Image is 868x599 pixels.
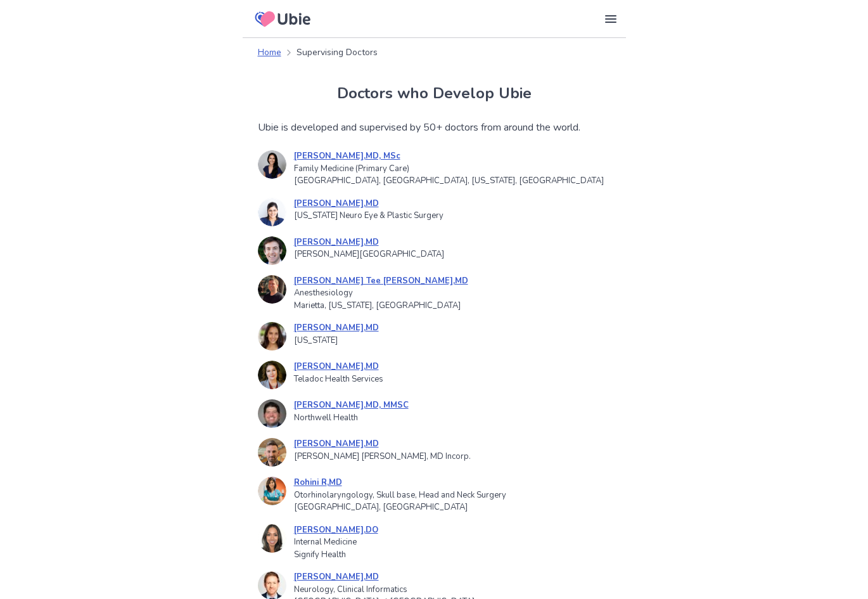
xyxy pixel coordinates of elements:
p: Internal Medicine [294,536,378,549]
nav: breadcrumb [258,46,611,59]
a: [PERSON_NAME],MD [294,438,471,451]
a: [PERSON_NAME],MD [294,236,444,249]
p: [US_STATE] [294,335,379,347]
p: Otorhinolaryngology, Skull base, Head and Neck Surgery [294,489,506,502]
img: Rohini R, MD [258,477,286,505]
img: Samantha Nazareth, MD [258,322,286,351]
a: [PERSON_NAME],MD, MMSC [294,399,409,412]
a: [PERSON_NAME],DO [294,524,378,537]
img: Jerry Tee Todd, MD [258,275,286,304]
p: [PERSON_NAME] , MD [294,198,444,210]
p: Neurology, Clinical Informatics [294,584,475,596]
a: [PERSON_NAME] Tee [PERSON_NAME],MD [294,275,468,288]
a: [PERSON_NAME],MD [294,361,383,373]
p: Teladoc Health Services [294,373,383,386]
a: Rohini R,MD [294,477,506,489]
h1: Doctors who Develop Ubie [258,82,611,105]
p: Rohini R , MD [294,477,506,489]
p: [GEOGRAPHIC_DATA], [GEOGRAPHIC_DATA], [US_STATE], [GEOGRAPHIC_DATA] [294,175,604,188]
p: [PERSON_NAME] , MD, MSc [294,150,604,163]
a: [PERSON_NAME],MD [294,198,444,210]
p: [US_STATE] Neuro Eye & Plastic Surgery [294,210,444,222]
img: Ami Shah Vira, MD [258,198,286,226]
p: Anesthesiology [294,287,468,300]
p: Signify Health [294,549,378,562]
p: Supervising Doctors [297,46,378,59]
a: [PERSON_NAME],MD, MSc [294,150,604,163]
img: Caroline M. Doan, DO [258,524,286,553]
p: [PERSON_NAME] , MD [294,571,475,584]
p: [PERSON_NAME] [PERSON_NAME], MD Incorp. [294,451,471,463]
img: Robin Schoenthaler, MD [258,361,286,389]
p: [PERSON_NAME] , MD [294,236,444,249]
p: Marietta, [US_STATE], [GEOGRAPHIC_DATA] [294,300,468,312]
p: [GEOGRAPHIC_DATA], [GEOGRAPHIC_DATA] [294,501,506,514]
p: [PERSON_NAME] , DO [294,524,378,537]
img: Ziev Moses, MD [258,236,286,265]
p: Northwell Health [294,412,409,425]
p: [PERSON_NAME] , MD, MMSC [294,399,409,412]
a: [PERSON_NAME],MD [294,322,379,335]
p: [PERSON_NAME] Tee [PERSON_NAME] , MD [294,275,468,288]
a: [PERSON_NAME],MD [294,571,475,584]
img: Eric A. Gantwerker, MD, MMSC [258,399,286,428]
img: Unnati Patel, MD, MSc [258,150,286,179]
p: [PERSON_NAME] , MD [294,361,383,373]
p: Family Medicine (Primary Care) [294,163,604,176]
p: [PERSON_NAME] , MD [294,438,471,451]
p: [PERSON_NAME][GEOGRAPHIC_DATA] [294,248,444,261]
a: Home [258,46,281,59]
p: Ubie is developed and supervised by 50+ doctors from around the world. [258,120,611,135]
p: [PERSON_NAME] , MD [294,322,379,335]
img: Weston S. Ferrer, MD [258,438,286,467]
